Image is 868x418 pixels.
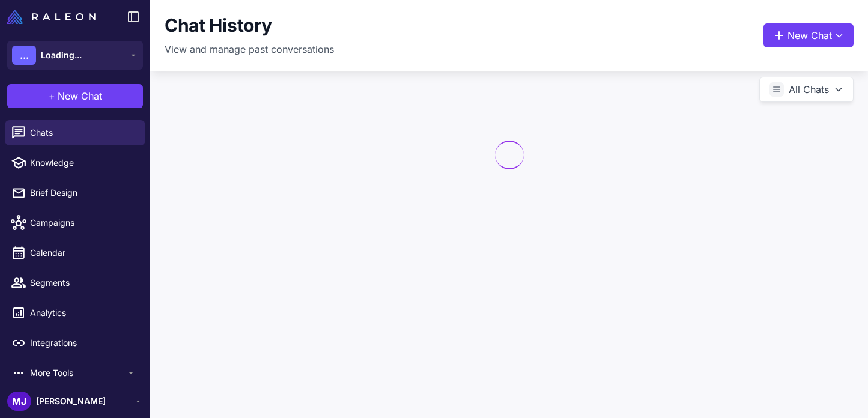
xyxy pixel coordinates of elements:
a: Integrations [5,330,145,356]
a: Segments [5,270,145,295]
span: [PERSON_NAME] [36,395,106,408]
span: Loading... [41,49,82,62]
button: +New Chat [7,84,143,108]
img: Raleon Logo [7,10,96,24]
a: Chats [5,120,145,145]
a: Campaigns [5,210,145,235]
div: MJ [7,392,31,411]
span: More Tools [30,366,126,380]
button: New Chat [763,23,854,47]
button: All Chats [759,77,854,102]
button: ...Loading... [7,41,143,70]
span: Segments [30,276,136,289]
span: Analytics [30,306,136,320]
h1: Chat History [165,14,272,37]
span: Chats [30,126,136,139]
a: Raleon Logo [7,10,100,24]
div: ... [12,46,36,65]
span: Knowledge [30,156,136,169]
p: View and manage past conversations [165,42,334,56]
span: Integrations [30,336,136,350]
a: Knowledge [5,150,145,175]
span: Calendar [30,246,136,259]
span: + [49,89,55,103]
a: Analytics [5,300,145,326]
span: Campaigns [30,216,136,229]
a: Calendar [5,240,145,265]
a: Brief Design [5,180,145,205]
span: Brief Design [30,186,136,199]
span: New Chat [58,89,102,103]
